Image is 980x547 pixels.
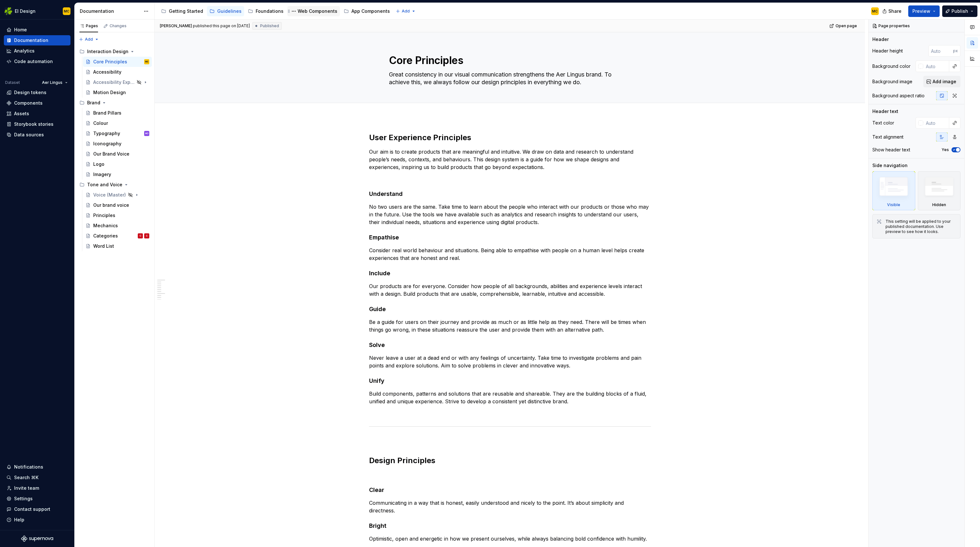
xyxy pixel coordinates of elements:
[4,46,70,56] a: Analytics
[369,455,651,466] h2: Design Principles
[4,483,70,493] a: Invite team
[369,269,651,277] h4: Include
[872,9,878,14] div: MC
[369,203,651,226] p: No two users are the same. Take time to learn about the people who interact with our products or ...
[93,69,121,75] div: Accessibility
[83,169,152,180] a: Imagery
[908,5,940,17] button: Preview
[93,151,129,157] div: Our Brand Voice
[369,377,651,385] h4: Unify
[193,23,250,28] div: published this page on [DATE]
[77,180,152,190] div: Tone and Voice
[888,8,902,14] span: Share
[4,119,70,129] a: Storybook stories
[4,98,70,108] a: Components
[369,486,651,494] h4: Clear
[83,67,152,77] a: Accessibility
[394,7,418,16] button: Add
[14,464,43,470] div: Notifications
[83,241,152,251] a: Word List
[83,159,152,169] a: Logo
[4,25,70,35] a: Home
[83,108,152,118] a: Brand Pillars
[369,390,651,405] p: Build components, patterns and solutions that are reusable and shareable. They are the building b...
[369,305,651,313] h4: Guide
[83,57,152,67] a: Core PrinciplesMC
[4,472,70,483] button: Search ⌘K
[872,171,915,210] div: Visible
[77,46,152,57] div: Interaction Design
[42,80,62,85] span: Aer Lingus
[928,45,953,57] input: Auto
[879,5,906,17] button: Share
[93,130,120,137] div: Typography
[83,77,152,87] a: Accessibility Explained
[369,246,651,262] p: Consider real world behaviour and situations. Being able to empathise with people on a human leve...
[93,171,111,178] div: Imagery
[4,515,70,525] button: Help
[872,93,925,99] div: Background aspect ratio
[87,48,128,55] div: Interaction Design
[93,120,108,126] div: Colour
[87,181,122,188] div: Tone and Voice
[159,6,206,16] a: Getting Started
[298,8,337,14] div: Web Components
[140,233,141,239] div: C
[260,23,279,28] span: Published
[872,48,903,54] div: Header height
[942,147,949,152] label: Yes
[207,6,244,16] a: Guidelines
[872,134,903,140] div: Text alignment
[93,233,118,239] div: Categories
[21,535,53,542] svg: Supernova Logo
[872,120,894,126] div: Text color
[79,23,98,28] div: Pages
[912,8,930,14] span: Preview
[4,35,70,45] a: Documentation
[923,117,949,129] input: Auto
[872,36,889,43] div: Header
[14,132,44,138] div: Data sources
[14,474,38,481] div: Search ⌘K
[77,98,152,108] div: Brand
[4,109,70,119] a: Assets
[83,231,152,241] a: CategoriesCC
[1,4,73,18] button: EI DesignMC
[4,504,70,514] button: Contact support
[93,79,135,85] div: Accessibility Explained
[369,318,651,334] p: Be a guide for users on their journey and provide as much or as little help as they need. There w...
[369,499,651,514] p: Communicating in a way that is honest, easily understood and nicely to the point. It’s about simp...
[83,221,152,231] a: Mechanics
[85,37,93,42] span: Add
[388,69,630,87] textarea: Great consistency in our visual communication strengthens the Aer Lingus brand. To achieve this, ...
[14,506,50,512] div: Contact support
[39,78,70,87] button: Aer Lingus
[402,9,410,14] span: Add
[5,80,20,85] div: Dataset
[872,162,908,169] div: Side navigation
[93,212,115,219] div: Principles
[169,8,203,14] div: Getting Started
[369,522,651,530] h4: Bright
[828,21,860,30] a: Open page
[256,8,284,14] div: Foundations
[93,89,126,96] div: Motion Design
[932,202,946,207] div: Hidden
[942,5,977,17] button: Publish
[77,46,152,251] div: Page tree
[369,190,651,198] h4: Understand
[4,7,12,15] img: 56b5df98-d96d-4d7e-807c-0afdf3bdaefa.png
[351,8,390,14] div: App Components
[87,100,100,106] div: Brand
[14,37,48,44] div: Documentation
[14,121,54,127] div: Storybook stories
[160,23,192,28] span: [PERSON_NAME]
[951,8,968,14] span: Publish
[923,76,960,87] button: Add image
[83,149,152,159] a: Our Brand Voice
[4,130,70,140] a: Data sources
[388,53,630,68] textarea: Core Principles
[4,494,70,504] a: Settings
[887,202,900,207] div: Visible
[83,128,152,139] a: TypographyAO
